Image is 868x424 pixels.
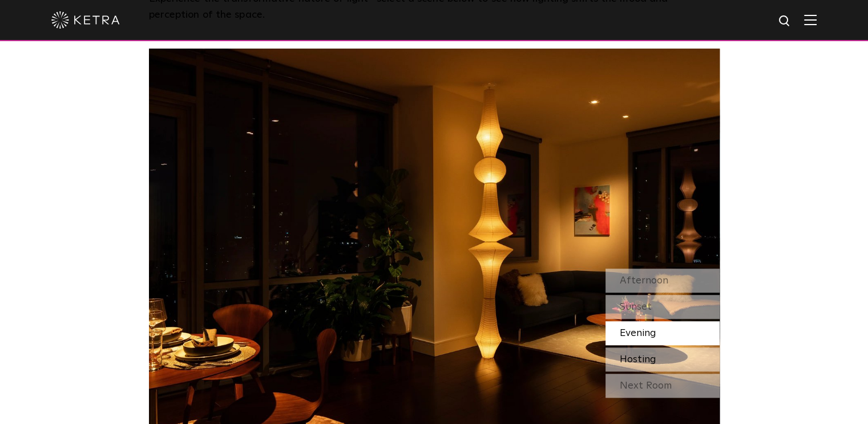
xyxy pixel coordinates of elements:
span: Evening [620,328,656,338]
div: Next Room [605,374,720,398]
span: Hosting [620,354,656,365]
span: Sunset [620,302,652,312]
img: Hamburger%20Nav.svg [804,14,817,25]
img: ketra-logo-2019-white [51,11,120,29]
span: Afternoon [620,275,668,286]
img: search icon [778,14,792,29]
